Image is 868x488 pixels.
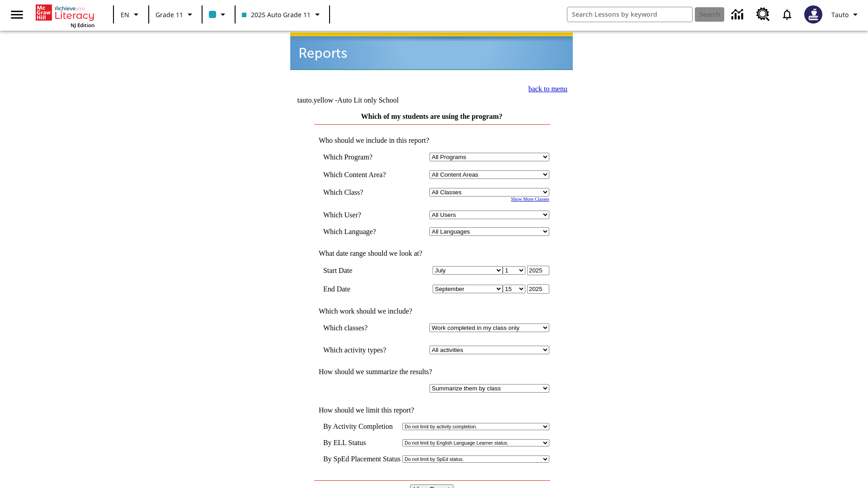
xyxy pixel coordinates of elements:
[775,3,799,26] a: Notifications
[314,307,549,315] td: Which work should we include?
[323,266,399,275] td: Start Date
[804,5,822,23] img: Avatar
[323,324,399,332] td: Which classes?
[323,153,399,161] td: Which Program?
[36,3,94,28] div: Home
[314,136,549,145] td: Who should we include in this report?
[242,10,311,19] span: 2025 Auto Grade 11
[314,249,549,258] td: What date range should we look at?
[314,368,549,376] td: How should we summarize the results?
[71,22,94,28] span: NJ Edition
[323,284,399,294] td: End Date
[121,10,129,19] span: EN
[323,171,386,178] nobr: Which Content Area?
[323,188,399,197] td: Which Class?
[323,455,401,463] td: By SpEd Placement Status
[205,6,232,23] button: Class color is light blue. Change class color
[799,3,828,26] button: Select a new avatar
[152,6,199,23] button: Grade: Grade 11, Select a grade
[511,197,549,202] a: Show More Classes
[323,227,399,236] td: Which Language?
[726,2,751,27] a: Data Center
[4,1,30,28] button: Open side menu
[290,33,573,70] img: header
[117,6,146,23] button: Language: EN, Select a language
[337,96,399,104] nobr: Auto Lit only School
[751,2,775,27] a: Resource Center, Will open in new tab
[323,422,401,431] td: By Activity Completion
[528,85,567,93] a: back to menu
[828,6,864,23] button: Profile/Settings
[238,6,326,23] button: Class: 2025 Auto Grade 11, Select your class
[323,211,399,219] td: Which User?
[323,346,399,354] td: Which activity types?
[361,113,503,120] a: Which of my students are using the program?
[323,439,401,447] td: By ELL Status
[297,96,463,104] td: tauto.yellow -
[831,10,849,19] span: Tauto
[156,10,183,19] span: Grade 11
[314,406,549,414] td: How should we limit this report?
[567,7,692,22] input: search field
